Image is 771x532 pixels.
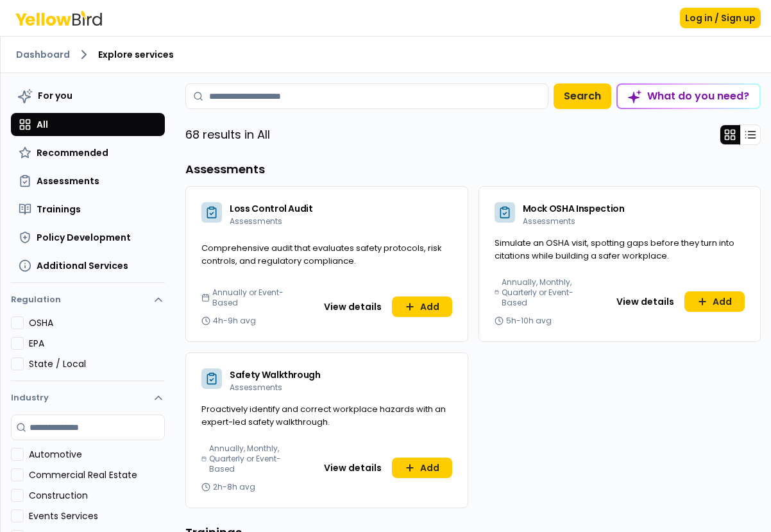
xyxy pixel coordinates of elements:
[29,337,165,350] label: EPA
[37,175,99,187] span: Assessments
[37,231,131,244] span: Policy Development
[185,160,761,178] h3: Assessments
[37,259,128,272] span: Additional Services
[392,296,452,317] button: Add
[38,89,72,102] span: For you
[523,216,575,227] span: Assessments
[230,368,321,381] span: Safety Walkthrough
[616,83,761,109] button: What do you need?
[11,83,165,108] button: For you
[209,443,306,474] span: Annually, Monthly, Quarterly or Event-Based
[230,202,313,215] span: Loss Control Audit
[11,141,165,164] button: Recommended
[11,198,165,221] button: Trainings
[29,510,165,522] label: Events Services
[37,146,108,159] span: Recommended
[11,381,165,415] button: Industry
[213,316,256,326] span: 4h-9h avg
[230,382,282,393] span: Assessments
[37,203,81,216] span: Trainings
[185,126,270,144] p: 68 results in All
[506,316,552,326] span: 5h-10h avg
[554,83,611,109] button: Search
[213,482,255,492] span: 2h-8h avg
[316,458,389,478] button: View details
[230,216,282,227] span: Assessments
[29,489,165,502] label: Construction
[680,8,761,28] button: Log in / Sign up
[392,458,452,478] button: Add
[502,277,598,308] span: Annually, Monthly, Quarterly or Event-Based
[11,288,165,316] button: Regulation
[11,316,165,381] div: Regulation
[16,47,756,62] nav: breadcrumb
[618,85,759,108] div: What do you need?
[37,118,48,131] span: All
[11,113,165,136] button: All
[201,403,446,428] span: Proactively identify and correct workplace hazards with an expert-led safety walkthrough.
[201,242,442,267] span: Comprehensive audit that evaluates safety protocols, risk controls, and regulatory compliance.
[16,48,70,61] a: Dashboard
[11,226,165,249] button: Policy Development
[29,316,165,329] label: OSHA
[684,291,745,312] button: Add
[29,448,165,461] label: Automotive
[29,357,165,370] label: State / Local
[11,254,165,277] button: Additional Services
[98,48,174,61] span: Explore services
[11,169,165,193] button: Assessments
[316,296,389,317] button: View details
[29,468,165,481] label: Commercial Real Estate
[609,291,682,312] button: View details
[212,287,305,308] span: Annually or Event-Based
[495,237,734,262] span: Simulate an OSHA visit, spotting gaps before they turn into citations while building a safer work...
[523,202,625,215] span: Mock OSHA Inspection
